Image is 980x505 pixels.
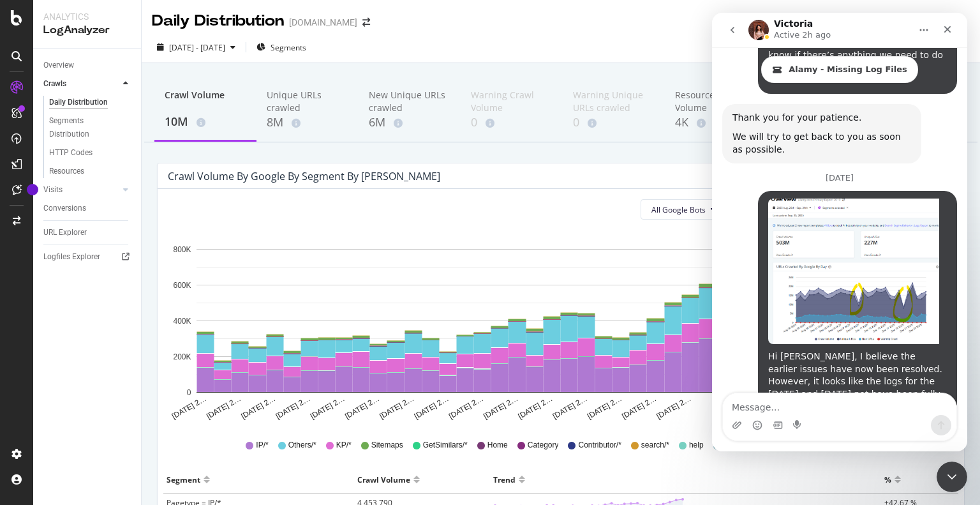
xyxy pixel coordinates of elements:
iframe: Intercom live chat [712,13,967,451]
div: 8M [267,114,348,131]
div: Resources Crawl Volume [675,89,757,114]
a: Segments Distribution [49,114,132,141]
div: Rini says… [10,178,245,443]
text: 200K [173,352,191,361]
div: Conversions [43,202,86,215]
span: Contributor/* [578,440,621,451]
div: Resources [49,165,84,178]
div: New Unique URLs crawled [369,89,450,114]
div: Hi [PERSON_NAME], I believe the earlier issues have now been resolved. However, it looks like the... [56,338,235,425]
text: 600K [173,281,191,290]
div: Analytics [43,10,131,23]
span: help [689,440,704,451]
span: Sitemaps [371,440,403,451]
span: [DATE] - [DATE] [169,42,225,53]
div: Trend [493,469,516,490]
div: 4K [675,114,757,131]
div: Crawl Volume [165,89,246,113]
iframe: Intercom live chat [937,462,967,492]
div: Warning Crawl Volume [471,89,553,114]
textarea: Message… [11,381,244,402]
button: Segments [251,37,311,57]
span: Category [528,440,559,451]
a: Daily Distribution [49,96,132,109]
div: Unique URLs crawled [267,89,348,114]
div: % [884,469,891,490]
button: [DATE] - [DATE] [152,37,241,57]
a: Resources [49,165,132,178]
button: Upload attachment [20,407,30,418]
div: Visits [43,183,63,197]
div: Logfiles Explorer [43,250,100,264]
text: 800K [173,245,191,254]
div: arrow-right-arrow-left [362,18,370,27]
span: All Google Bots [651,204,706,215]
span: Others/* [288,440,316,451]
button: Send a message… [219,402,239,423]
a: Overview [43,59,132,72]
div: 0 [471,114,553,131]
a: URL Explorer [43,226,132,239]
a: Crawls [43,77,119,91]
div: [DOMAIN_NAME] [289,16,357,29]
div: 6M [369,114,450,131]
span: Home [487,440,508,451]
a: HTTP Codes [49,146,132,160]
button: All Google Bots [641,199,727,220]
div: Crawls [43,77,66,91]
div: 0 [573,114,655,131]
div: Tooltip anchor [27,184,38,195]
div: Overview [43,59,74,72]
span: GetSimilars/* [423,440,468,451]
svg: A chart. [168,230,745,421]
div: LogAnalyzer [43,23,131,38]
span: Segments [271,42,306,53]
span: search/* [641,440,669,451]
button: Gif picker [61,407,71,418]
a: Logfiles Explorer [43,250,132,264]
div: Crawl Volume [357,469,410,490]
text: 400K [173,317,191,326]
div: Segments Distribution [49,114,120,141]
a: Visits [43,183,119,197]
div: 10M [165,114,246,130]
button: Emoji picker [40,407,50,418]
div: Daily Distribution [49,96,108,109]
a: Conversions [43,202,132,215]
div: Segment [167,469,200,490]
text: 0 [187,388,191,397]
div: HTTP Codes [49,146,93,160]
div: Daily Distribution [152,10,284,32]
button: Start recording [81,407,91,418]
div: Hi [PERSON_NAME], I believe the earlier issues have now been resolved. However, it looks like the... [46,178,245,433]
div: URL Explorer [43,226,87,239]
div: Warning Unique URLs crawled [573,89,655,114]
div: Crawl Volume by google by Segment by [PERSON_NAME] [168,170,440,183]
